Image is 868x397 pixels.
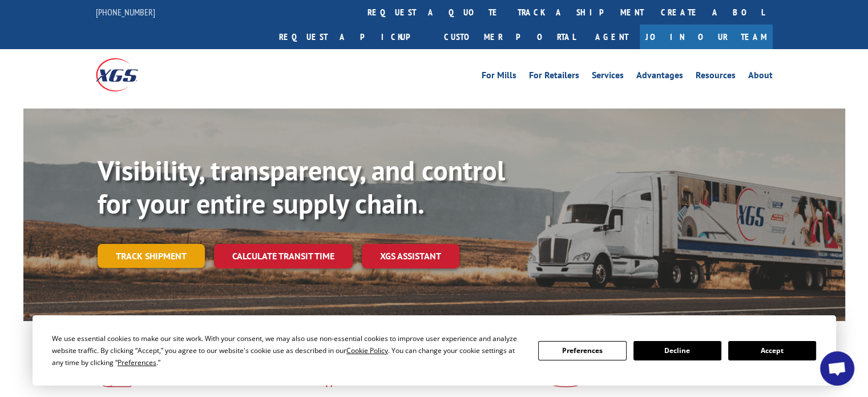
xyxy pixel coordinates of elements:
[633,341,721,360] button: Decline
[482,71,516,83] a: For Mills
[538,341,626,360] button: Preferences
[214,244,353,268] a: Calculate transit time
[96,6,155,18] a: [PHONE_NUMBER]
[584,25,640,49] a: Agent
[362,244,459,268] a: XGS ASSISTANT
[33,315,836,386] div: Cookie Consent Prompt
[271,25,435,49] a: Request a pickup
[529,71,579,83] a: For Retailers
[346,346,388,355] span: Cookie Policy
[98,244,205,268] a: Track shipment
[98,153,505,221] b: Visibility, transparency, and control for your entire supply chain.
[728,341,816,360] button: Accept
[696,71,736,83] a: Resources
[52,332,524,368] div: We use essential cookies to make our site work. With your consent, we may also use non-essential ...
[118,358,156,367] span: Preferences
[592,71,624,83] a: Services
[640,25,773,49] a: Join Our Team
[820,351,854,386] div: Open chat
[748,71,773,83] a: About
[636,71,683,83] a: Advantages
[435,25,584,49] a: Customer Portal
